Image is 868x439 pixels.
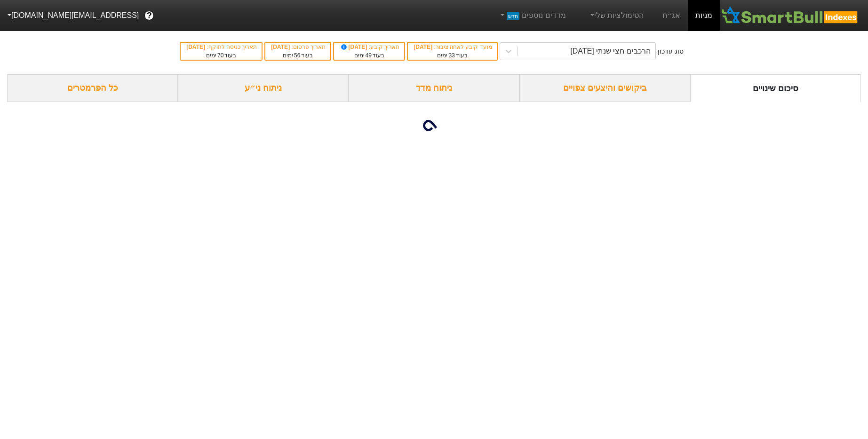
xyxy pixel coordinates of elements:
[217,52,223,59] span: 70
[7,74,178,102] div: כל הפרמטרים
[413,51,492,60] div: בעוד ימים
[339,51,399,60] div: בעוד ימים
[185,43,257,51] div: תאריך כניסה לתוקף :
[271,44,291,50] span: [DATE]
[423,114,446,137] img: loading...
[519,74,690,102] div: ביקושים והיצעים צפויים
[185,51,257,60] div: בעוד ימים
[270,51,326,60] div: בעוד ימים
[448,52,454,59] span: 33
[340,44,369,50] span: [DATE]
[570,46,651,57] div: הרכבים חצי שנתי [DATE]
[414,44,434,50] span: [DATE]
[349,74,519,102] div: ניתוח מדד
[270,43,326,51] div: תאריך פרסום :
[507,12,519,20] span: חדש
[339,43,399,51] div: תאריך קובע :
[585,6,648,25] a: הסימולציות שלי
[658,47,684,56] div: סוג עדכון
[413,43,492,51] div: מועד קובע לאחוז ציבור :
[495,6,570,25] a: מדדים נוספיםחדש
[178,74,349,102] div: ניתוח ני״ע
[147,9,152,22] span: ?
[690,74,861,102] div: סיכום שינויים
[366,52,372,59] span: 49
[186,44,207,50] span: [DATE]
[294,52,300,59] span: 56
